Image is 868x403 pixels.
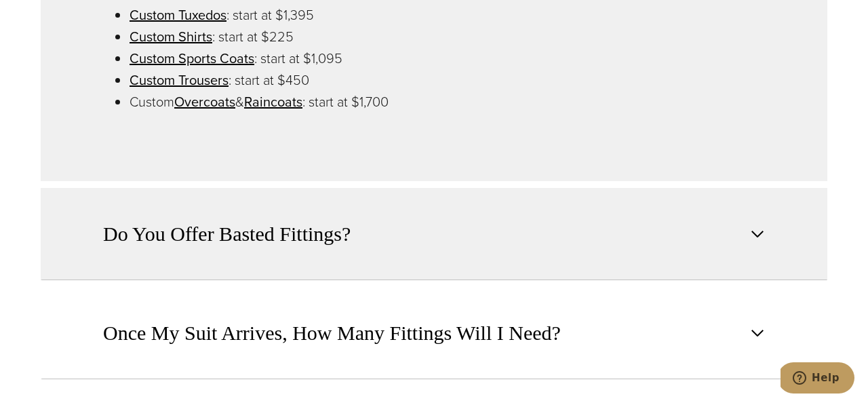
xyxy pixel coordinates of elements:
li: : start at $225 [130,26,766,47]
span: Do You Offer Basted Fittings? [103,219,351,249]
button: Once My Suit Arrives, How Many Fittings Will I Need? [41,287,827,379]
a: Custom Shirts [130,26,212,47]
a: Overcoats [174,92,235,112]
a: Raincoats [244,92,302,112]
a: Custom Tuxedos [130,5,226,25]
li: Custom & : start at $1,700 [130,91,766,113]
li: : start at $1,095 [130,47,766,69]
button: Do You Offer Basted Fittings? [41,188,827,280]
li: : start at $450 [130,69,766,91]
a: Custom Sports Coats [130,48,254,69]
iframe: Opens a widget where you can chat to one of our agents [781,362,854,396]
li: : start at $1,395 [130,4,766,26]
span: Once My Suit Arrives, How Many Fittings Will I Need? [103,318,561,348]
a: Custom Trousers [130,70,229,90]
